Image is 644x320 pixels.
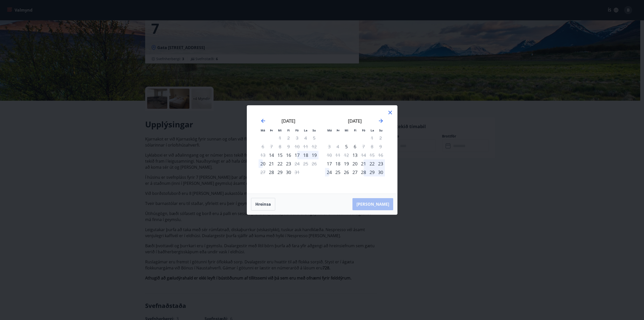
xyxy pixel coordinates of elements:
td: Not available. mánudagur, 3. nóvember 2025 [325,142,334,151]
td: Not available. laugardagur, 4. október 2025 [301,134,310,142]
td: Choose miðvikudagur, 19. nóvember 2025 as your check-in date. It’s available. [342,159,351,168]
small: Þr [270,128,273,132]
td: Choose mánudagur, 20. október 2025 as your check-in date. It’s available. [259,159,267,168]
td: Not available. föstudagur, 7. nóvember 2025 [359,142,368,151]
td: Choose miðvikudagur, 22. október 2025 as your check-in date. It’s available. [276,159,284,168]
small: Má [327,128,332,132]
div: 19 [310,151,318,159]
small: Fö [295,128,299,132]
td: Choose laugardagur, 29. nóvember 2025 as your check-in date. It’s available. [368,168,376,176]
div: 17 [293,151,301,159]
td: Choose fimmtudagur, 30. október 2025 as your check-in date. It’s available. [284,168,293,176]
td: Not available. sunnudagur, 12. október 2025 [310,142,318,151]
td: Not available. laugardagur, 15. nóvember 2025 [368,151,376,159]
small: La [371,128,374,132]
td: Choose miðvikudagur, 5. nóvember 2025 as your check-in date. It’s available. [342,142,351,151]
td: Not available. miðvikudagur, 8. október 2025 [276,142,284,151]
small: Mi [345,128,348,132]
div: 28 [359,168,368,176]
td: Not available. þriðjudagur, 11. nóvember 2025 [334,151,342,159]
td: Choose þriðjudagur, 14. október 2025 as your check-in date. It’s available. [267,151,276,159]
small: Má [261,128,265,132]
td: Choose fimmtudagur, 6. nóvember 2025 as your check-in date. It’s available. [351,142,359,151]
td: Not available. laugardagur, 8. nóvember 2025 [368,142,376,151]
div: 21 [359,159,368,168]
button: Hreinsa [251,198,275,210]
td: Choose föstudagur, 17. október 2025 as your check-in date. It’s available. [293,151,301,159]
small: Mi [278,128,282,132]
div: 23 [284,159,293,168]
div: 16 [284,151,293,159]
td: Choose þriðjudagur, 28. október 2025 as your check-in date. It’s available. [267,168,276,176]
div: 18 [301,151,310,159]
td: Not available. mánudagur, 27. október 2025 [259,168,267,176]
div: Aðeins útritun í boði [293,168,301,176]
td: Not available. þriðjudagur, 7. október 2025 [267,142,276,151]
div: Aðeins innritun í boði [342,142,351,151]
div: 30 [376,168,385,176]
td: Not available. laugardagur, 1. nóvember 2025 [368,134,376,142]
td: Not available. miðvikudagur, 1. október 2025 [276,134,284,142]
td: Not available. þriðjudagur, 4. nóvember 2025 [334,142,342,151]
td: Not available. fimmtudagur, 9. október 2025 [284,142,293,151]
div: 26 [342,168,351,176]
td: Choose þriðjudagur, 21. október 2025 as your check-in date. It’s available. [267,159,276,168]
td: Choose mánudagur, 17. nóvember 2025 as your check-in date. It’s available. [325,159,334,168]
td: Not available. föstudagur, 31. október 2025 [293,168,301,176]
td: Not available. sunnudagur, 9. nóvember 2025 [376,142,385,151]
td: Choose fimmtudagur, 16. október 2025 as your check-in date. It’s available. [284,151,293,159]
div: 29 [368,168,376,176]
strong: [DATE] [281,118,295,124]
td: Not available. sunnudagur, 26. október 2025 [310,159,318,168]
td: Not available. föstudagur, 3. október 2025 [293,134,301,142]
td: Not available. föstudagur, 14. nóvember 2025 [359,151,368,159]
td: Choose þriðjudagur, 18. nóvember 2025 as your check-in date. It’s available. [334,159,342,168]
div: 22 [276,159,284,168]
small: Fi [354,128,356,132]
small: Su [312,128,316,132]
div: 21 [267,159,276,168]
div: 22 [368,159,376,168]
div: 30 [284,168,293,176]
td: Not available. laugardagur, 25. október 2025 [301,159,310,168]
div: 29 [276,168,284,176]
small: Su [379,128,383,132]
div: Aðeins innritun í boði [267,151,276,159]
td: Choose laugardagur, 18. október 2025 as your check-in date. It’s available. [301,151,310,159]
td: Not available. mánudagur, 10. nóvember 2025 [325,151,334,159]
div: 23 [376,159,385,168]
div: Aðeins innritun í boði [267,168,276,176]
td: Not available. mánudagur, 13. október 2025 [259,151,267,159]
div: Move backward to switch to the previous month. [260,118,266,124]
td: Not available. föstudagur, 24. október 2025 [293,159,301,168]
small: Þr [337,128,340,132]
td: Not available. sunnudagur, 16. nóvember 2025 [376,151,385,159]
div: Aðeins útritun í boði [293,159,301,168]
div: Aðeins útritun í boði [359,142,368,151]
div: 24 [325,168,334,176]
td: Not available. sunnudagur, 2. nóvember 2025 [376,134,385,142]
td: Choose laugardagur, 22. nóvember 2025 as your check-in date. It’s available. [368,159,376,168]
div: 27 [351,168,359,176]
td: Choose miðvikudagur, 15. október 2025 as your check-in date. It’s available. [276,151,284,159]
div: Calendar [253,112,391,188]
div: Aðeins innritun í boði [325,159,334,168]
td: Choose sunnudagur, 30. nóvember 2025 as your check-in date. It’s available. [376,168,385,176]
div: Move forward to switch to the next month. [378,118,384,124]
div: 20 [351,159,359,168]
td: Choose föstudagur, 28. nóvember 2025 as your check-in date. It’s available. [359,168,368,176]
td: Choose sunnudagur, 19. október 2025 as your check-in date. It’s available. [310,151,318,159]
td: Not available. fimmtudagur, 2. október 2025 [284,134,293,142]
td: Choose fimmtudagur, 20. nóvember 2025 as your check-in date. It’s available. [351,159,359,168]
td: Choose fimmtudagur, 13. nóvember 2025 as your check-in date. It’s available. [351,151,359,159]
small: Fö [362,128,365,132]
td: Not available. föstudagur, 10. október 2025 [293,142,301,151]
td: Choose þriðjudagur, 25. nóvember 2025 as your check-in date. It’s available. [334,168,342,176]
div: 15 [276,151,284,159]
div: 18 [334,159,342,168]
td: Not available. laugardagur, 11. október 2025 [301,142,310,151]
td: Choose mánudagur, 24. nóvember 2025 as your check-in date. It’s available. [325,168,334,176]
td: Choose miðvikudagur, 29. október 2025 as your check-in date. It’s available. [276,168,284,176]
div: 19 [342,159,351,168]
td: Not available. sunnudagur, 5. október 2025 [310,134,318,142]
